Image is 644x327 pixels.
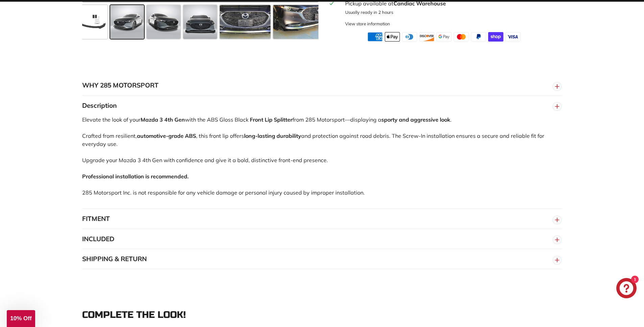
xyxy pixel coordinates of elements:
img: google_pay [436,32,452,42]
strong: sporty and aggressive look [381,116,450,123]
strong: long-lasting durability [244,132,301,139]
img: american_express [367,32,383,42]
img: discover [419,32,434,42]
img: visa [505,32,521,42]
img: master [454,32,469,42]
div: View store information [345,21,390,27]
strong: Mazda 3 4th Gen [141,116,185,123]
div: Elevate the look of your with the ABS Gloss Black from 285 Motorsport—displaying a . Crafted from... [82,116,562,208]
button: WHY 285 MOTORSPORT [82,75,562,96]
p: Usually ready in 2 hours [345,9,558,16]
button: SHIPPING & RETURN [82,249,562,269]
strong: automotive-grade ABS [137,132,196,139]
img: shopify_pay [488,32,503,42]
span: 10% Off [10,315,31,322]
button: Description [82,96,562,116]
button: FITMENT [82,209,562,229]
inbox-online-store-chat: Shopify online store chat [614,278,639,300]
img: apple_pay [385,32,400,42]
img: paypal [471,32,486,42]
div: 10% Off [7,310,35,327]
button: INCLUDED [82,229,562,249]
strong: Professional installation is recommended. [82,173,189,180]
div: Complete the look! [82,310,562,320]
img: diners_club [402,32,417,42]
strong: Front Lip Splitter [250,116,292,123]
